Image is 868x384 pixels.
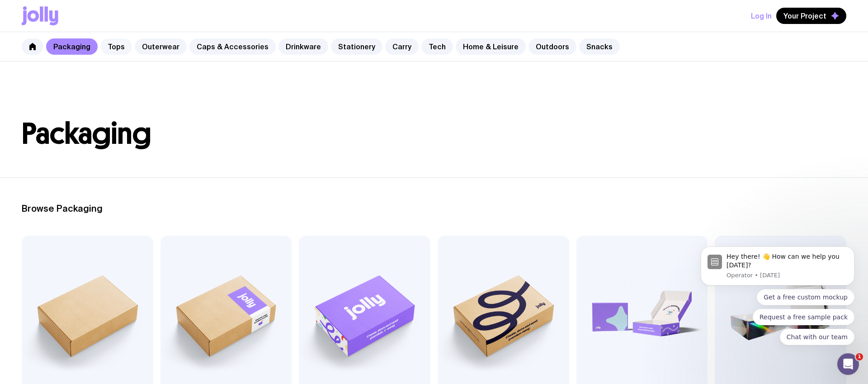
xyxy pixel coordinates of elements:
iframe: Intercom notifications message [687,177,868,360]
a: Home & Leisure [456,38,526,55]
h2: Browse Packaging [22,203,846,214]
a: Carry [385,38,419,55]
a: Outerwear [135,38,187,55]
a: Caps & Accessories [189,38,276,55]
a: Tops [100,38,132,55]
iframe: Intercom live chat [837,353,859,375]
a: Drinkware [278,38,328,55]
a: Outdoors [528,38,576,55]
h1: Packaging [22,119,846,148]
a: Snacks [579,38,620,55]
button: Log In [751,8,772,24]
a: Packaging [46,38,98,55]
span: Your Project [783,11,826,20]
a: Stationery [331,38,382,55]
span: 1 [856,353,863,360]
button: Your Project [776,8,846,24]
a: Tech [421,38,453,55]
